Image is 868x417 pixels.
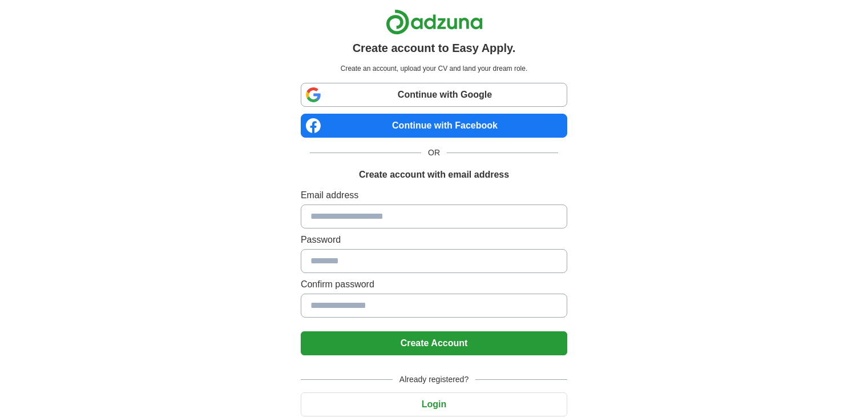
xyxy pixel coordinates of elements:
h1: Create account with email address [359,168,509,182]
span: Already registered? [393,374,475,386]
span: OR [421,147,447,159]
a: Login [301,399,567,409]
a: Continue with Facebook [301,114,567,138]
img: Adzuna logo [386,9,483,35]
h1: Create account to Easy Apply. [353,39,516,57]
label: Password [301,233,567,247]
label: Email address [301,189,567,202]
button: Login [301,392,567,416]
label: Confirm password [301,278,567,291]
button: Create Account [301,331,567,355]
a: Continue with Google [301,83,567,107]
p: Create an account, upload your CV and land your dream role. [303,63,565,74]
